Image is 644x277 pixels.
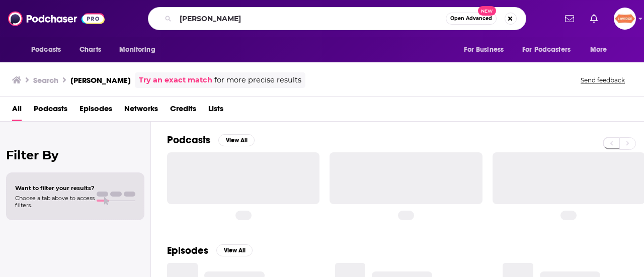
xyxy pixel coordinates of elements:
img: User Profile [614,8,636,30]
a: Networks [124,101,158,121]
a: Lists [208,101,223,121]
button: open menu [112,40,168,59]
span: Want to filter your results? [15,184,95,192]
h3: Search [33,75,58,85]
span: Charts [79,43,101,57]
a: Show notifications dropdown [586,10,602,27]
a: Podcasts [34,101,67,121]
span: For Business [464,43,504,57]
span: for more precise results [214,74,301,86]
span: Choose a tab above to access filters. [15,195,95,209]
button: open menu [24,40,74,59]
button: Open AdvancedNew [446,13,497,25]
h2: Episodes [167,244,208,257]
img: Podchaser - Follow, Share and Rate Podcasts [8,9,105,28]
a: Episodes [79,101,112,121]
h2: Podcasts [167,134,210,146]
button: open menu [583,40,620,59]
a: Try an exact match [139,74,212,86]
a: All [12,101,22,121]
span: More [590,43,607,57]
span: For Podcasters [522,43,571,57]
span: Open Advanced [450,16,492,21]
a: Show notifications dropdown [561,10,578,27]
div: Search podcasts, credits, & more... [148,7,526,30]
span: Logged in as brookesanches [614,8,636,30]
a: PodcastsView All [167,134,255,146]
button: open menu [457,40,516,59]
span: New [478,6,496,16]
button: View All [216,244,253,256]
span: Monitoring [119,43,155,57]
button: Send feedback [578,76,628,84]
input: Search podcasts, credits, & more... [176,11,446,27]
button: Show profile menu [614,8,636,30]
a: Credits [170,101,196,121]
a: EpisodesView All [167,244,253,257]
button: open menu [516,40,585,59]
a: Charts [73,40,107,59]
button: View All [218,134,255,146]
span: Podcasts [31,43,61,57]
h2: Filter By [6,148,144,162]
h3: [PERSON_NAME] [70,75,131,85]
